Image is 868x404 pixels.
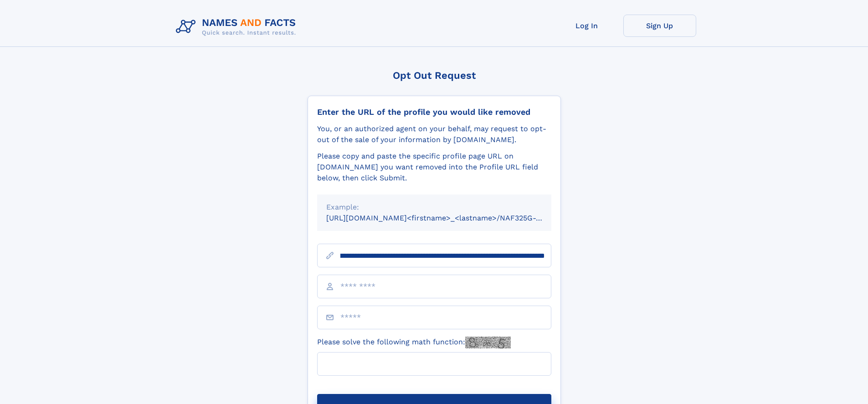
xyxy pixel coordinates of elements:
[308,70,561,81] div: Opt Out Request
[326,214,569,222] small: [URL][DOMAIN_NAME]<firstname>_<lastname>/NAF325G-xxxxxxxx
[623,15,696,37] a: Sign Up
[317,337,511,348] label: Please solve the following math function:
[317,107,551,117] div: Enter the URL of the profile you would like removed
[317,123,551,145] div: You, or an authorized agent on your behalf, may request to opt-out of the sale of your informatio...
[317,151,551,184] div: Please copy and paste the specific profile page URL on [DOMAIN_NAME] you want removed into the Pr...
[550,15,623,37] a: Log In
[326,202,542,213] div: Example:
[172,15,303,39] img: Logo Names and Facts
